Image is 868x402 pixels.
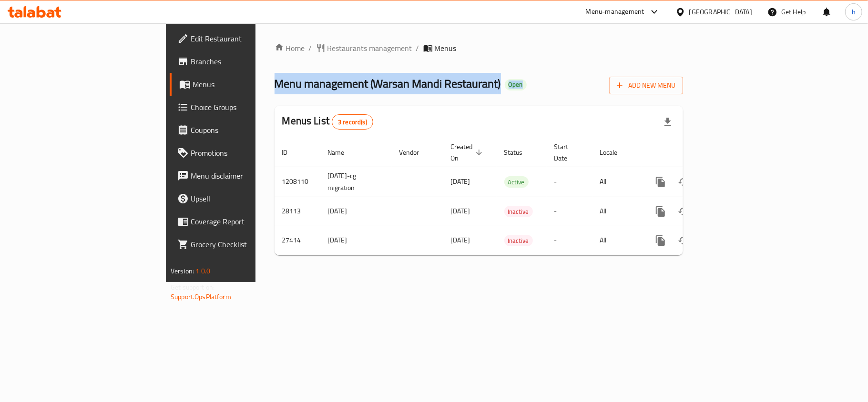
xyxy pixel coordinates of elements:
span: Inactive [504,206,533,217]
span: Menu management ( Warsan Mandi Restaurant ) [275,73,501,94]
div: [GEOGRAPHIC_DATA] [689,7,752,17]
button: Change Status [672,200,695,223]
span: Branches [191,56,303,67]
a: Branches [170,50,311,73]
button: more [649,200,672,223]
a: Coupons [170,119,311,141]
td: - [547,197,592,226]
span: Open [505,80,527,89]
td: [DATE] [320,197,392,226]
a: Support.OpsPlatform [171,291,231,303]
button: more [649,229,672,252]
span: Promotions [191,147,303,159]
span: 3 record(s) [332,118,373,127]
a: Coverage Report [170,210,311,233]
button: Change Status [672,171,695,193]
span: Status [504,147,535,158]
div: Export file [656,111,679,133]
span: Restaurants management [327,42,412,54]
span: Menus [193,79,303,90]
span: [DATE] [451,205,470,217]
span: Grocery Checklist [191,239,303,250]
span: ID [282,147,300,158]
button: Add New Menu [609,77,683,94]
span: Created On [451,141,485,164]
span: [DATE] [451,175,470,188]
li: / [416,42,419,54]
span: h [852,7,856,17]
h2: Menus List [282,114,373,130]
span: Locale [600,147,630,158]
span: [DATE] [451,234,470,246]
div: Menu-management [586,6,644,18]
span: Get support on: [171,281,214,293]
a: Choice Groups [170,96,311,119]
span: Coupons [191,124,303,136]
button: more [649,171,672,193]
span: Upsell [191,193,303,204]
span: Version: [171,265,194,277]
span: Menus [435,42,457,54]
div: Total records count [332,114,373,130]
a: Grocery Checklist [170,233,311,256]
span: Coverage Report [191,216,303,227]
td: [DATE] [320,226,392,255]
a: Promotions [170,141,311,164]
span: Inactive [504,235,533,246]
a: Menus [170,73,311,96]
span: Vendor [399,147,432,158]
span: Add New Menu [617,80,675,91]
span: Name [328,147,357,158]
span: Choice Groups [191,101,303,113]
span: Edit Restaurant [191,33,303,44]
td: [DATE]-cg migration [320,167,392,197]
a: Edit Restaurant [170,27,311,50]
div: Inactive [504,235,533,246]
span: Start Date [554,141,581,164]
th: Actions [642,138,748,167]
td: All [592,226,642,255]
td: - [547,167,592,197]
a: Restaurants management [316,42,412,54]
table: enhanced table [275,138,748,255]
a: Menu disclaimer [170,164,311,187]
a: Upsell [170,187,311,210]
div: Inactive [504,206,533,217]
button: Change Status [672,229,695,252]
nav: breadcrumb [275,42,683,54]
td: All [592,197,642,226]
span: 1.0.0 [195,265,210,277]
div: Active [504,176,529,188]
td: - [547,226,592,255]
span: Active [504,177,529,188]
span: Menu disclaimer [191,170,303,181]
td: All [592,167,642,197]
